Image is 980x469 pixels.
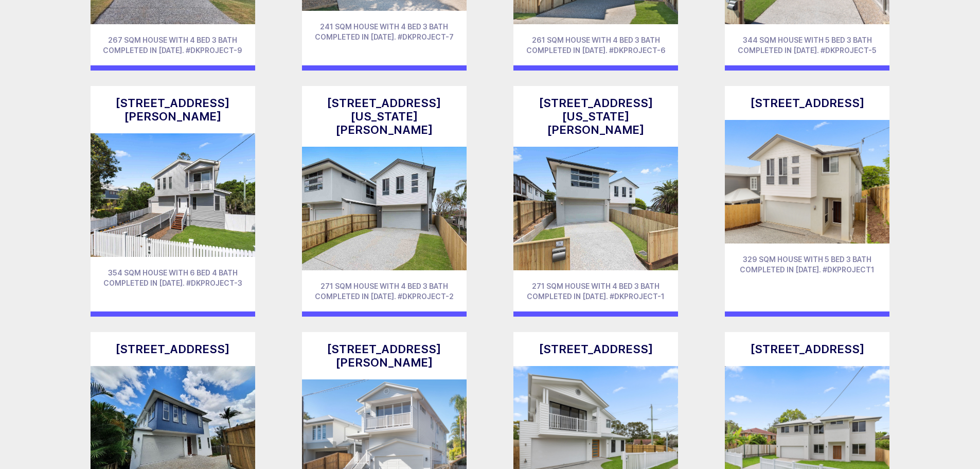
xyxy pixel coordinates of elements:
[738,36,877,55] span: 344 sqm house with 5 bed 3 bath completed in [DATE]. #dkproject-5
[315,282,454,301] span: 271 sqm house with 4 bed 3 bath completed in [DATE]. #dkproject-2
[312,96,456,136] h3: [STREET_ADDRESS][US_STATE][PERSON_NAME]
[101,342,245,356] h3: [STREET_ADDRESS]
[735,96,879,110] h3: [STREET_ADDRESS]
[524,342,668,356] h3: [STREET_ADDRESS]
[312,342,456,369] h3: [STREET_ADDRESS][PERSON_NAME]
[103,268,242,287] span: 354 sqm house with 6 bed 4 bath completed in [DATE]. #dkproject-3
[315,22,454,41] span: 241 sqm house with 4 bed 3 bath completed in [DATE]. #dkproject-7
[524,96,668,136] h3: [STREET_ADDRESS][US_STATE][PERSON_NAME]
[735,342,879,356] h3: [STREET_ADDRESS]
[740,255,875,274] span: 329 sqm house with 5 bed 3 bath completed in [DATE]. #dkproject1
[526,36,666,55] span: 261 sqm house with 4 bed 3 bath completed in [DATE]. #dkproject-6
[103,36,242,55] span: 267 sqm house with 4 bed 3 bath completed in [DATE]. #dkproject-9
[527,282,665,301] span: 271 sqm house with 4 bed 3 bath completed in [DATE]. #dkproject-1
[101,96,245,123] h3: [STREET_ADDRESS][PERSON_NAME]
